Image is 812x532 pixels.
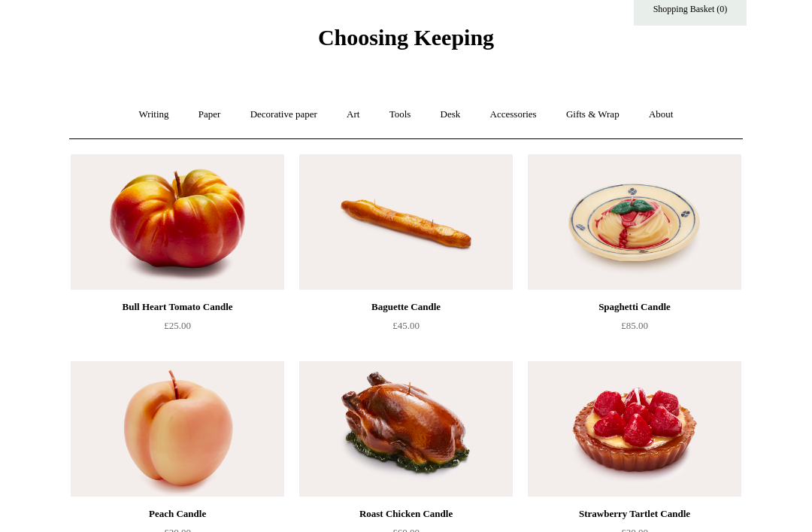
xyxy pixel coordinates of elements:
img: Roast Chicken Candle [299,362,513,497]
a: Bull Heart Tomato Candle Bull Heart Tomato Candle [71,155,284,290]
a: Baguette Candle Baguette Candle [299,155,513,290]
a: Peach Candle Peach Candle [71,362,284,497]
div: Strawberry Tartlet Candle [532,506,738,524]
a: Strawberry Tartlet Candle Strawberry Tartlet Candle [528,362,741,497]
div: Baguette Candle [303,299,509,317]
a: Bull Heart Tomato Candle £25.00 [71,299,284,360]
a: Tools [376,96,425,135]
div: Roast Chicken Candle [303,506,509,524]
span: Choosing Keeping [318,26,494,50]
a: Baguette Candle £45.00 [299,299,513,360]
img: Baguette Candle [299,155,513,290]
a: Choosing Keeping [318,38,494,48]
div: Spaghetti Candle [532,299,738,317]
div: Peach Candle [74,506,280,524]
a: Art [333,96,373,135]
div: Bull Heart Tomato Candle [74,299,280,317]
span: £45.00 [392,321,420,332]
a: Spaghetti Candle £85.00 [528,299,741,360]
a: Spaghetti Candle Spaghetti Candle [528,155,741,290]
a: Roast Chicken Candle Roast Chicken Candle [299,362,513,497]
a: Desk [427,96,474,135]
a: Decorative paper [237,96,331,135]
span: £25.00 [164,321,191,332]
a: About [635,96,687,135]
a: Writing [126,96,183,135]
img: Strawberry Tartlet Candle [528,362,741,497]
span: £85.00 [621,321,648,332]
img: Bull Heart Tomato Candle [71,155,284,290]
img: Spaghetti Candle [528,155,741,290]
img: Peach Candle [71,362,284,497]
a: Paper [185,96,235,135]
a: Gifts & Wrap [553,96,633,135]
a: Accessories [477,96,550,135]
